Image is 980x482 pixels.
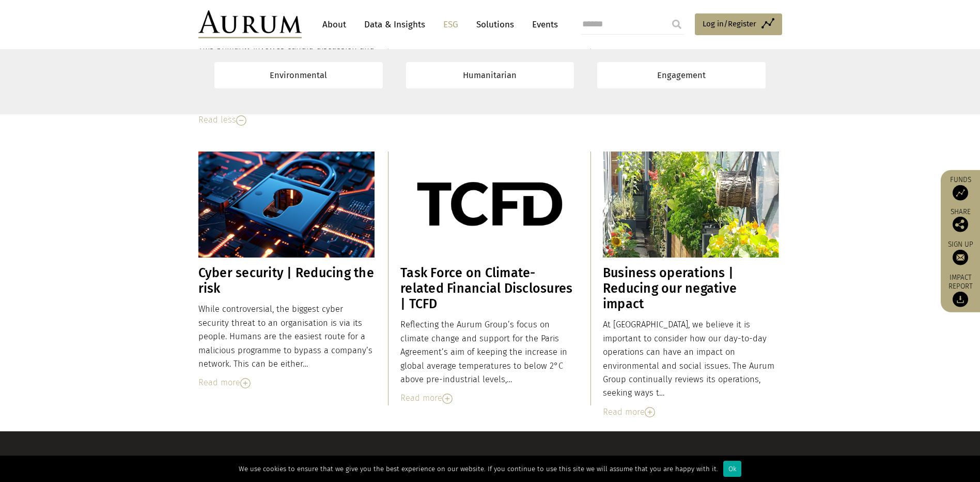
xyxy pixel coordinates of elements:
[198,113,375,127] div: Read less
[438,15,463,34] a: ESG
[442,394,453,404] img: Read More
[214,62,383,88] a: Environmental
[198,10,302,38] img: Aurum
[946,240,975,265] a: Sign up
[946,208,975,232] div: Share
[406,62,574,88] a: Humanitarian
[240,378,251,388] img: Read More
[198,265,375,296] h3: Cyber security | Reducing the risk
[603,318,780,400] div: At [GEOGRAPHIC_DATA], we believe it is important to consider how our day-to-day operations can ha...
[666,14,687,35] input: Submit
[946,175,975,201] a: Funds
[645,407,655,417] img: Read More
[603,405,780,419] div: Read more
[236,115,246,126] img: Read Less
[359,15,430,34] a: Data & Insights
[953,217,968,232] img: Share this post
[695,13,782,35] a: Log in/Register
[597,62,766,88] a: Engagement
[703,18,756,30] span: Log in/Register
[198,303,375,371] div: While controversial, the biggest cyber security threat to an organisation is via its people. Huma...
[953,250,968,265] img: Sign up to our newsletter
[723,461,741,477] div: Ok
[400,318,577,386] div: Reflecting the Aurum Group’s focus on climate change and support for the Paris Agreement’s aim of...
[198,376,375,389] div: Read more
[400,265,577,312] h3: Task Force on Climate-related Financial Disclosures | TCFD
[400,391,577,405] div: Read more
[946,273,975,307] a: Impact report
[471,15,519,34] a: Solutions
[527,15,558,34] a: Events
[603,265,780,312] h3: Business operations | Reducing our negative impact
[953,185,968,201] img: Access Funds
[317,15,351,34] a: About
